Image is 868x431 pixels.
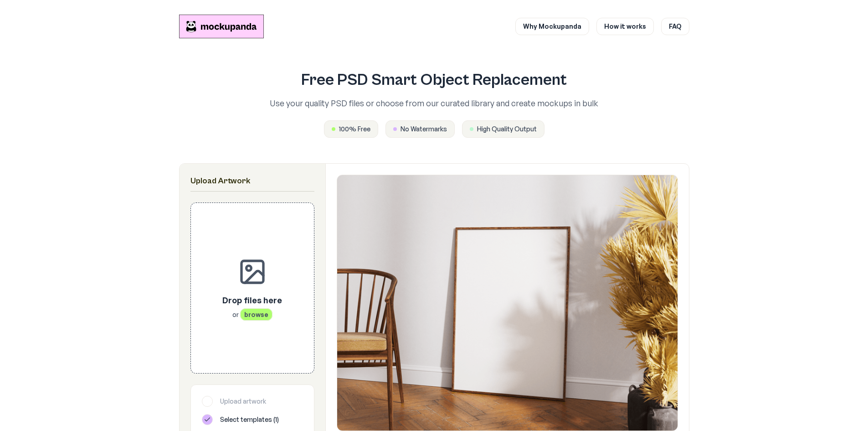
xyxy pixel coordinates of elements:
[179,15,264,38] img: Mockupanda
[661,18,689,35] a: FAQ
[337,175,678,431] img: Framed Poster
[230,97,638,109] p: Use your quality PSD files or choose from our curated library and create mockups in bulk
[477,125,537,134] span: High Quality Output
[220,397,266,406] span: Upload artwork
[220,415,279,424] span: Select templates ( 1 )
[222,310,282,319] p: or
[179,15,264,38] a: Mockupanda home
[401,125,447,134] span: No Watermarks
[222,294,282,306] p: Drop files here
[515,18,589,35] a: Why Mockupanda
[190,175,314,187] h2: Upload Artwork
[339,125,370,134] span: 100% Free
[596,18,654,35] a: How it works
[240,308,272,321] span: browse
[230,71,638,89] h1: Free PSD Smart Object Replacement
